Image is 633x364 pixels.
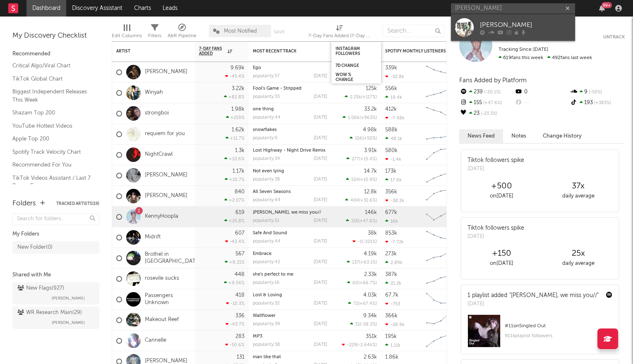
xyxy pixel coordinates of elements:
a: Cannelle [145,337,166,344]
div: popularity: 33 [253,95,280,99]
span: [PERSON_NAME] [52,293,85,303]
div: 21.2k [385,281,401,286]
div: 1 playlist added [468,291,599,300]
div: 283 [235,334,245,339]
svg: Chart title [422,186,460,207]
div: 17.6k [385,177,402,183]
div: 125k [366,86,377,91]
div: 19.4k [385,95,402,100]
div: All Seven Seasons [253,190,327,194]
div: -45.4 % [225,74,245,79]
span: -50 % [587,90,602,95]
div: Wallflower [253,314,327,318]
input: Search... [383,25,445,37]
div: 2.33k [364,272,377,277]
button: Tracked Artists(19) [56,202,99,206]
svg: Chart title [422,248,460,269]
a: [PERSON_NAME] [145,193,187,200]
span: +15.4 % [360,157,376,162]
div: 12.8k [364,189,377,195]
div: 99 + [602,2,612,8]
div: on [DATE] [463,259,540,269]
div: 339k [385,65,397,71]
a: Recommended For You [12,160,91,169]
div: My Discovery Checklist [12,31,99,41]
div: +219 % [226,115,245,120]
span: 554 [351,178,359,182]
div: +10.7 % [225,177,245,182]
div: popularity: 51 [253,219,279,223]
a: Safe And Sound [253,231,287,236]
a: MP3 [253,334,262,339]
div: 4.98k [363,127,377,133]
div: Recommended [12,49,99,59]
svg: Chart title [422,227,460,248]
div: popularity: 44 [253,239,281,244]
div: +25.8 % [224,218,245,224]
div: Filters [148,21,161,45]
div: Embrace [253,252,327,256]
span: -2.64k % [358,343,376,347]
a: Not even lying [253,169,284,174]
svg: Chart title [422,103,460,124]
div: A&R Pipeline [168,31,197,41]
div: Tiktok followers spike [468,224,524,233]
span: +383 % [593,101,611,105]
button: 99+ [599,5,605,12]
div: Lost Highway - Night Drive Remix [253,148,327,153]
a: rosevile sucks [145,275,179,282]
a: Ego [253,66,261,70]
div: popularity: 16 [253,281,280,285]
div: WoW % Change [336,72,364,82]
div: 14.7k [364,169,377,174]
div: [DATE] [314,177,327,182]
div: [DATE] [314,239,327,244]
div: [DATE] [314,322,327,326]
div: ( ) [343,115,377,120]
a: strongboi [145,110,169,117]
a: "[PERSON_NAME], we miss you//" [509,293,599,298]
div: 38k [368,231,377,236]
a: Fool's Game - Stripped [253,86,302,91]
div: 580k [385,148,398,153]
div: -10.3 % [226,301,245,306]
div: ( ) [342,342,377,347]
div: 1.11k [385,343,400,348]
div: Most Recent Track [253,49,315,54]
div: 567 [235,251,245,257]
span: +31.6 % [360,198,376,203]
div: ( ) [346,156,377,162]
div: 356k [385,189,397,195]
div: 351k [366,334,377,339]
div: Artist [116,49,178,54]
span: 2.25k [350,95,361,100]
div: New Flags ( 927 ) [17,283,64,293]
div: [DATE] [314,281,327,285]
span: Fans Added by Platform [459,77,527,83]
a: Lost Highway - Night Drive Remix [253,148,326,153]
div: # 11 on Singled Out [505,321,612,331]
span: -101 % [363,240,376,244]
div: 131 [237,354,245,360]
div: 33.2k [364,107,377,112]
svg: Chart title [422,331,460,351]
div: 588k [385,127,398,133]
div: Safe And Sound [253,231,327,236]
svg: Chart title [422,83,460,103]
span: 277 [352,157,359,162]
a: Embrace [253,252,271,256]
div: -- [514,98,569,108]
div: popularity: 57 [253,74,280,79]
a: requiem for you [145,131,185,138]
button: Notes [503,129,535,143]
button: News Feed [459,129,503,143]
div: popularity: 39 [253,322,280,326]
div: -42.4 % [225,239,245,244]
div: [DATE] [314,343,327,347]
div: A&R Pipeline [168,21,197,45]
div: 366k [385,313,398,319]
span: +50 % [364,136,376,141]
div: [DATE] [468,165,524,173]
div: popularity: 44 [253,198,281,202]
div: +500 [463,181,540,191]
